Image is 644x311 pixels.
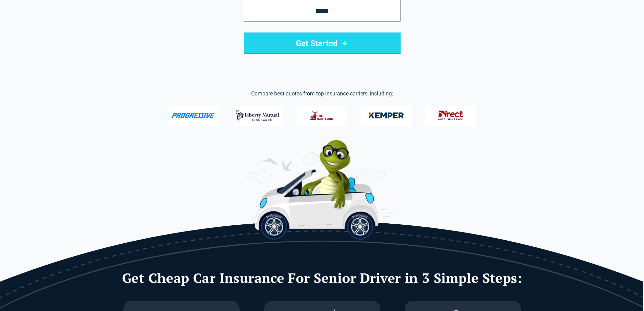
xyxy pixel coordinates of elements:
button: Get Started [244,32,401,54]
img: Liberty Mutual [236,107,280,124]
img: The Hartford [306,107,339,124]
img: Perry the Turtle with car [247,140,397,240]
img: Direct General [434,107,467,124]
img: Kemper [364,107,409,124]
img: Progressive [171,113,216,118]
p: Compare best quotes from top insurance carriers, including: [11,90,633,98]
